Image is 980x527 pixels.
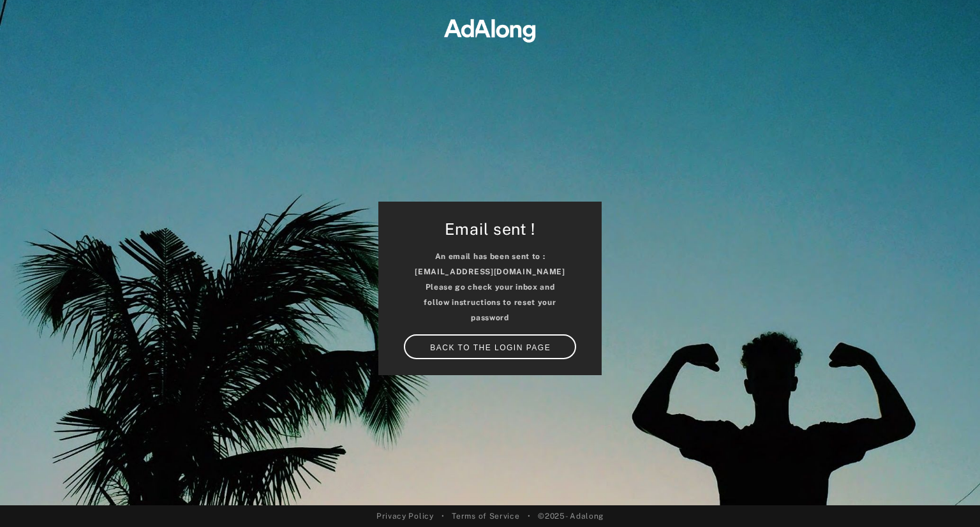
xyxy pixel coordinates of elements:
span: • [442,510,445,522]
span: • [528,510,531,522]
span: Please go check your inbox and follow instructions to reset your password [424,283,556,322]
span: An email has been sent to : [435,252,546,261]
a: Privacy Policy [376,510,434,522]
a: Terms of Service [452,510,519,522]
span: [EMAIL_ADDRESS][DOMAIN_NAME] [415,267,565,276]
span: BACK TO THE LOGIN PAGE [430,343,551,352]
span: © 2025 - Adalong [538,510,604,522]
button: BACK TO THE LOGIN PAGE [404,334,576,359]
div: Email sent ! [404,218,576,248]
img: 63233d7d88ed69de3c212112c67096b6.png [415,3,565,54]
